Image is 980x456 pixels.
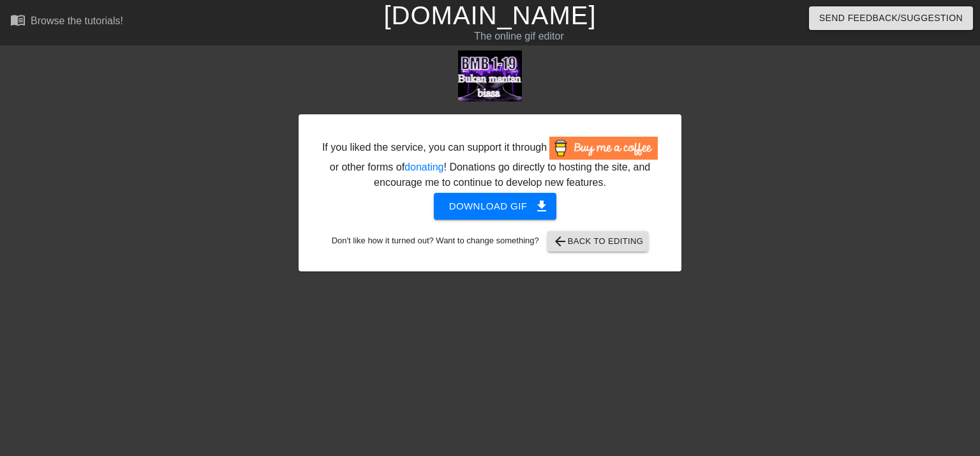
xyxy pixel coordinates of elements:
[553,234,644,249] span: Back to Editing
[424,200,557,211] a: Download gif
[434,193,557,220] button: Download gif
[553,234,568,249] span: arrow_back
[383,1,596,29] a: [DOMAIN_NAME]
[809,6,973,30] button: Send Feedback/Suggestion
[534,199,549,214] span: get_app
[819,10,963,26] span: Send Feedback/Suggestion
[10,12,26,27] span: menu_book
[458,50,522,102] img: BzVyMJir.gif
[321,137,659,190] div: If you liked the service, you can support it through or other forms of ! Donations go directly to...
[333,29,705,44] div: The online gif editor
[449,198,542,215] span: Download gif
[547,231,649,252] button: Back to Editing
[318,231,662,252] div: Don't like how it turned out? Want to change something?
[31,15,123,26] div: Browse the tutorials!
[549,137,658,160] img: Buy Me A Coffee
[405,162,443,172] a: donating
[10,12,123,32] a: Browse the tutorials!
